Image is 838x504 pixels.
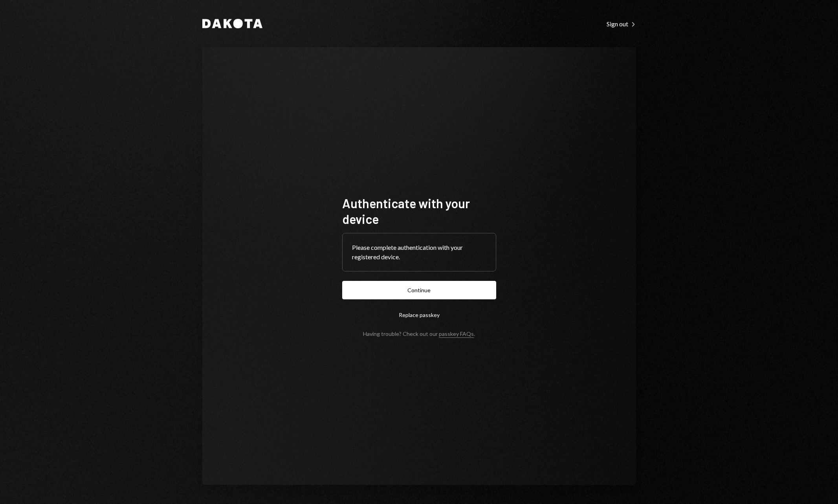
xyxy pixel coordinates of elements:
a: passkey FAQs [439,330,474,338]
button: Replace passkey [342,306,496,324]
div: Having trouble? Check out our . [363,330,475,337]
div: Sign out [607,20,636,28]
h1: Authenticate with your device [342,195,496,227]
button: Continue [342,281,496,299]
div: Please complete authentication with your registered device. [352,243,486,262]
a: Sign out [607,19,636,28]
